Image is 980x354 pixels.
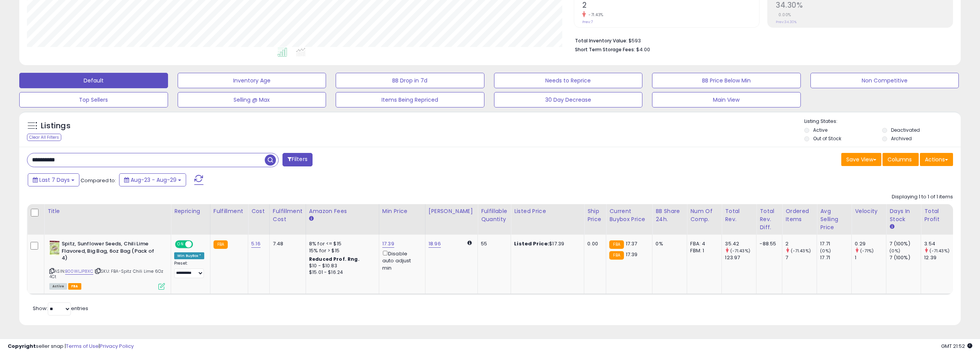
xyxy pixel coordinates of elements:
[8,342,36,350] strong: Copyright
[841,153,881,166] button: Save View
[889,207,918,223] div: Days In Stock
[49,283,67,290] span: All listings currently available for purchase on Amazon
[609,240,624,249] small: FBA
[65,268,93,275] a: B00WLJP8XC
[587,240,600,247] div: 0.00
[760,207,779,232] div: Total Rev. Diff.
[575,46,635,53] b: Short Term Storage Fees:
[725,254,756,261] div: 123.97
[336,92,484,107] button: Items Being Repriced
[855,240,886,247] div: 0.29
[891,127,920,133] label: Deactivated
[855,254,886,261] div: 1
[8,343,134,350] div: seller snap | |
[41,121,71,131] h5: Listings
[336,73,484,88] button: BB Drop in 7d
[889,240,921,247] div: 7 (100%)
[174,261,204,278] div: Preset:
[429,207,474,215] div: [PERSON_NAME]
[39,176,70,184] span: Last 7 Days
[382,249,419,272] div: Disable auto adjust min
[81,177,116,184] span: Compared to:
[656,240,681,247] div: 0%
[494,92,643,107] button: 30 Day Decrease
[47,207,168,215] div: Title
[690,207,718,223] div: Num of Comp.
[889,254,921,261] div: 7 (100%)
[309,269,373,276] div: $15.01 - $16.24
[776,1,953,11] h2: 34.30%
[924,254,955,261] div: 12.39
[889,248,900,254] small: (0%)
[309,215,314,222] small: Amazon Fees.
[176,241,185,248] span: ON
[920,153,953,166] button: Actions
[820,207,848,232] div: Avg Selling Price
[309,207,376,215] div: Amazon Fees
[429,240,441,248] a: 18.96
[860,248,874,254] small: (-71%)
[810,73,959,88] button: Non Competitive
[62,240,155,264] b: Spitz, Sunflower Seeds, Chili Lime Flavored, Big Bag, 6oz Bag (Pack of 4)
[213,207,245,215] div: Fulfillment
[941,342,972,350] span: 2025-09-6 21:52 GMT
[636,46,650,53] span: $4.00
[27,134,61,141] div: Clear All Filters
[883,153,919,166] button: Columns
[174,252,204,259] div: Win BuyBox *
[309,247,373,254] div: 15% for > $15
[494,73,643,88] button: Needs to Reprice
[930,248,950,254] small: (-71.43%)
[820,254,851,261] div: 17.71
[586,12,603,18] small: -71.43%
[131,176,177,184] span: Aug-23 - Aug-29
[785,207,814,223] div: Ordered Items
[791,248,811,254] small: (-71.43%)
[481,240,505,247] div: 55
[725,240,756,247] div: 35.42
[66,342,99,350] a: Terms of Use
[213,240,228,249] small: FBA
[804,118,961,125] p: Listing States:
[889,223,894,230] small: Days In Stock.
[813,135,841,142] label: Out of Stock
[309,240,373,247] div: 8% for <= $15
[820,248,831,254] small: (0%)
[776,12,791,18] small: 0.00%
[776,20,797,24] small: Prev: 34.30%
[251,240,261,248] a: 5.16
[725,207,753,223] div: Total Rev.
[309,263,373,269] div: $10 - $10.83
[273,240,300,247] div: 7.48
[891,135,912,142] label: Archived
[582,1,759,11] h2: 2
[924,207,952,223] div: Total Profit
[626,240,637,247] span: 17.37
[760,240,776,247] div: -88.55
[49,240,60,256] img: 51NRL+HkJ1L._SL40_.jpg
[178,92,326,107] button: Selling @ Max
[192,241,204,248] span: OFF
[626,251,638,258] span: 17.39
[481,207,508,223] div: Fulfillable Quantity
[68,283,81,290] span: FBA
[892,193,953,201] div: Displaying 1 to 1 of 1 items
[28,173,79,186] button: Last 7 Days
[100,342,134,350] a: Privacy Policy
[652,92,801,107] button: Main View
[174,207,207,215] div: Repricing
[49,240,165,289] div: ASIN:
[855,207,883,215] div: Velocity
[609,207,649,223] div: Current Buybox Price
[49,268,163,280] span: | SKU: FBA-Spitz Chili Lime 6Oz 4Ct
[587,207,603,223] div: Ship Price
[119,173,186,186] button: Aug-23 - Aug-29
[382,207,422,215] div: Min Price
[282,153,313,166] button: Filters
[251,207,266,215] div: Cost
[820,240,851,247] div: 17.71
[575,35,947,45] li: $593
[309,256,360,262] b: Reduced Prof. Rng.
[652,73,801,88] button: BB Price Below Min
[19,92,168,107] button: Top Sellers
